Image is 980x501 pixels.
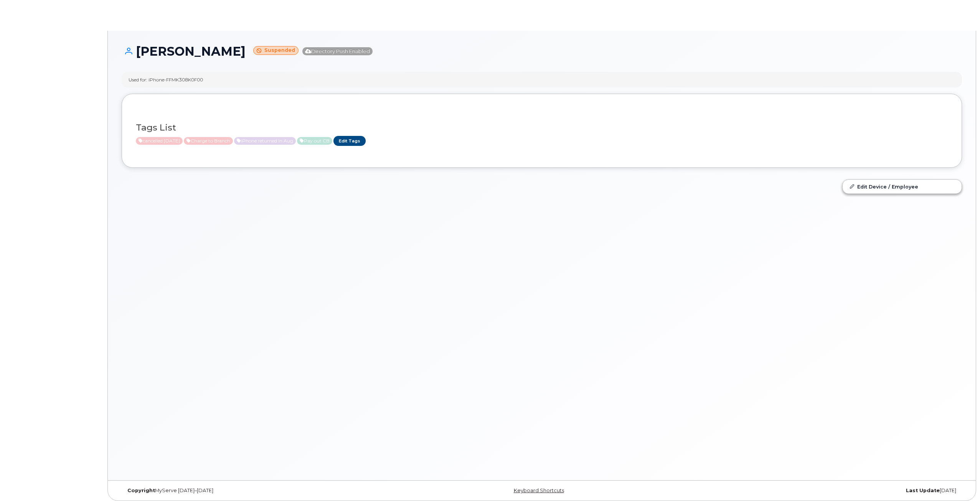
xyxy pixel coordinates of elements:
[297,137,332,145] span: Active
[514,488,564,493] a: Keyboard Shortcuts
[333,136,366,146] a: Edit Tags
[184,137,233,145] span: Active
[127,488,155,493] strong: Copyright
[136,137,183,145] span: Active
[253,46,299,55] small: Suspended
[682,488,962,494] div: [DATE]
[302,47,373,55] span: Directory Push Enabled
[234,137,296,145] span: Active
[122,488,402,494] div: MyServe [DATE]–[DATE]
[129,76,203,83] div: Used for: iPhone-FFMK308K0F00
[122,45,962,58] h1: [PERSON_NAME]
[136,123,948,132] h3: Tags List
[906,488,940,493] strong: Last Update
[843,180,962,193] a: Edit Device / Employee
